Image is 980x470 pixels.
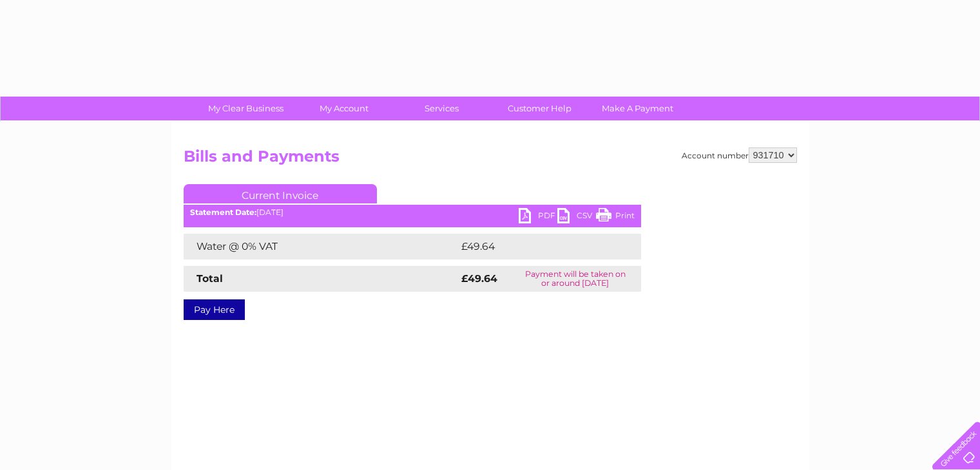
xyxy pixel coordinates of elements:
b: Statement Date: [190,207,256,217]
strong: £49.64 [461,272,497,285]
a: My Account [291,97,397,120]
a: Customer Help [486,97,593,120]
a: Make A Payment [584,97,691,120]
h2: Bills and Payments [184,147,797,172]
a: Current Invoice [184,184,377,203]
a: PDF [519,208,557,227]
div: Account number [682,147,797,163]
a: My Clear Business [193,97,299,120]
a: Pay Here [184,299,245,320]
td: £49.64 [458,234,616,259]
td: Payment will be taken on or around [DATE] [510,266,640,292]
a: Print [596,208,635,227]
strong: Total [197,272,223,285]
div: [DATE] [184,208,641,217]
a: CSV [557,208,596,227]
td: Water @ 0% VAT [184,234,458,259]
a: Services [389,97,495,120]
